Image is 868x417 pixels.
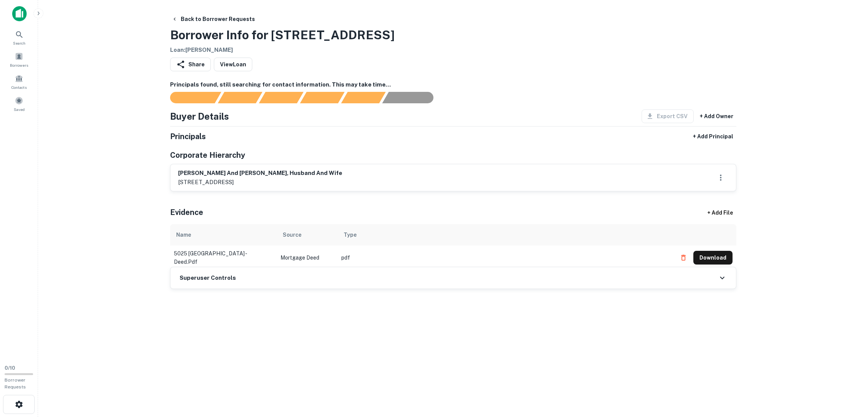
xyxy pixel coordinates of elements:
[694,206,747,220] div: + Add File
[180,274,236,282] h6: Superuser Controls
[170,207,203,218] h5: Evidence
[2,49,36,70] a: Borrowers
[14,106,25,112] span: Saved
[2,27,36,48] a: Search
[12,6,27,21] img: capitalize-icon.png
[677,252,690,264] button: Delete file
[176,230,191,239] div: Name
[300,92,344,103] div: Principals found, AI now looking for contact information...
[170,80,736,89] h6: Principals found, still searching for contact information. This may take time...
[170,224,277,245] th: Name
[277,224,338,245] th: Source
[170,26,395,44] h3: Borrower Info for [STREET_ADDRESS]
[5,377,26,390] span: Borrower Requests
[338,224,673,245] th: Type
[344,230,357,239] div: Type
[214,58,252,71] a: ViewLoan
[2,71,36,92] a: Contacts
[170,58,211,71] button: Share
[170,149,245,161] h5: Corporate Hierarchy
[170,245,277,270] td: 5025 [GEOGRAPHIC_DATA] - deed.pdf
[259,92,303,103] div: Documents found, AI parsing details...
[169,12,258,26] button: Back to Borrower Requests
[170,224,736,267] div: scrollable content
[170,109,229,123] h4: Buyer Details
[830,356,868,393] iframe: Chat Widget
[218,92,262,103] div: Your request is received and processing...
[178,178,342,187] p: [STREET_ADDRESS]
[693,251,733,265] button: Download
[338,245,673,270] td: pdf
[170,131,206,142] h5: Principals
[10,62,28,68] span: Borrowers
[277,245,338,270] td: Mortgage Deed
[170,46,395,55] h6: Loan : [PERSON_NAME]
[2,93,36,114] a: Saved
[283,230,301,239] div: Source
[382,92,443,103] div: AI fulfillment process complete.
[697,109,736,123] button: + Add Owner
[178,169,342,178] h6: [PERSON_NAME] and [PERSON_NAME], husband and wife
[5,365,15,371] span: 0 / 10
[161,92,218,103] div: Sending borrower request to AI...
[13,40,25,46] span: Search
[11,84,27,90] span: Contacts
[341,92,385,103] div: Principals found, still searching for contact information. This may take time...
[690,130,736,143] button: + Add Principal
